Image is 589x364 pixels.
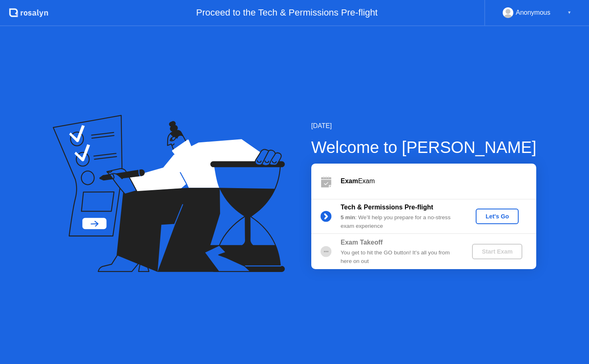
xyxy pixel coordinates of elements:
b: Exam Takeoff [341,239,383,246]
div: Exam [341,176,536,186]
div: ▼ [567,7,571,18]
div: Let's Go [479,213,515,220]
b: Tech & Permissions Pre-flight [341,204,433,211]
button: Let's Go [476,209,519,224]
div: Welcome to [PERSON_NAME] [311,135,537,160]
div: : We’ll help you prepare for a no-stress exam experience [341,213,459,230]
b: Exam [341,178,358,184]
div: You get to hit the GO button! It’s all you from here on out [341,249,459,265]
b: 5 min [341,214,355,220]
button: Start Exam [472,244,522,259]
div: Start Exam [475,248,519,255]
div: [DATE] [311,121,537,131]
div: Anonymous [516,7,551,18]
